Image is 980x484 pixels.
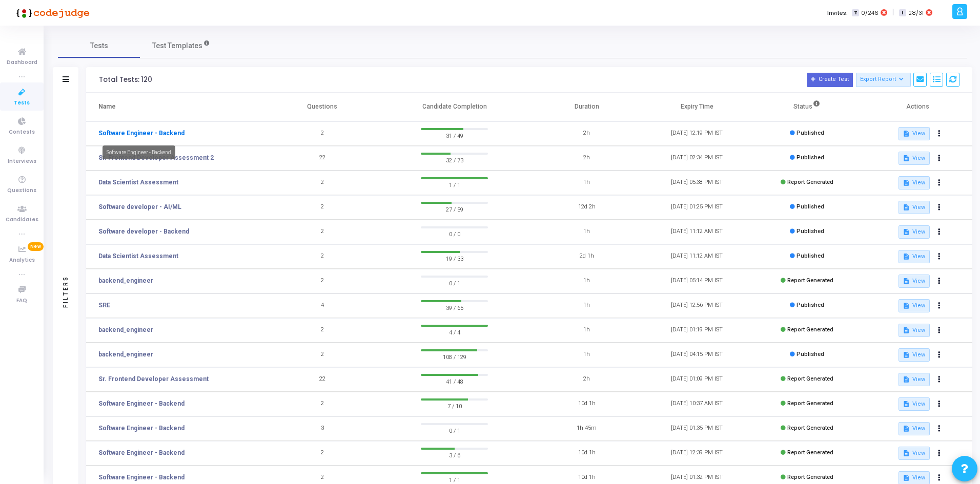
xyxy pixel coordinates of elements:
[752,93,862,121] th: Status
[899,447,930,460] button: View
[642,93,752,121] th: Expiry Time
[421,401,488,411] span: 7 / 10
[903,401,910,408] mat-icon: description
[103,145,175,159] div: Software Engineer - Backend
[903,351,910,359] mat-icon: description
[98,325,153,334] a: backend_engineer
[98,448,185,457] a: Software Engineer - Backend
[787,449,833,456] span: Report Generated
[267,293,377,318] td: 4
[421,253,488,263] span: 19 / 33
[421,179,488,190] span: 1 / 1
[787,400,833,407] span: Report Generated
[267,416,377,441] td: 3
[642,392,752,416] td: [DATE] 10:37 AM IST
[267,220,377,244] td: 2
[903,450,910,457] mat-icon: description
[787,277,833,284] span: Report Generated
[903,253,910,260] mat-icon: description
[14,99,30,108] span: Tests
[642,416,752,441] td: [DATE] 01:35 PM IST
[903,155,910,162] mat-icon: description
[421,351,488,362] span: 108 / 129
[98,399,185,408] a: Software Engineer - Backend
[797,154,824,161] span: Published
[903,302,910,309] mat-icon: description
[267,93,377,121] th: Questions
[903,376,910,383] mat-icon: description
[899,324,930,337] button: View
[532,269,642,293] td: 1h
[61,235,70,348] div: Filters
[642,244,752,269] td: [DATE] 11:12 AM IST
[16,297,27,305] span: FAQ
[827,9,848,17] label: Invites:
[9,128,35,137] span: Contests
[98,202,181,212] a: Software developer - AI/ML
[899,225,930,239] button: View
[642,220,752,244] td: [DATE] 11:12 AM IST
[7,186,36,195] span: Questions
[903,474,910,481] mat-icon: description
[532,244,642,269] td: 2d 1h
[903,204,910,211] mat-icon: description
[98,276,153,285] a: backend_engineer
[899,176,930,190] button: View
[852,9,859,17] span: T
[267,441,377,466] td: 2
[86,93,267,121] th: Name
[98,473,185,482] a: Software Engineer - Backend
[267,171,377,195] td: 2
[98,424,185,433] a: Software Engineer - Backend
[267,318,377,343] td: 2
[903,278,910,285] mat-icon: description
[98,251,178,261] a: Data Scientist Assessment
[797,351,824,357] span: Published
[7,58,37,67] span: Dashboard
[861,9,879,17] span: 0/246
[787,179,833,185] span: Report Generated
[532,121,642,146] td: 2h
[532,220,642,244] td: 1h
[267,121,377,146] td: 2
[98,350,153,359] a: backend_engineer
[98,374,209,384] a: Sr. Frontend Developer Assessment
[899,275,930,288] button: View
[807,73,853,87] button: Create Test
[28,242,44,251] span: New
[8,157,36,166] span: Interviews
[899,373,930,386] button: View
[532,367,642,392] td: 2h
[856,73,911,87] button: Export Report
[13,3,90,23] img: logo
[642,441,752,466] td: [DATE] 12:39 PM IST
[899,201,930,214] button: View
[899,127,930,140] button: View
[899,250,930,263] button: View
[642,269,752,293] td: [DATE] 05:14 PM IST
[267,195,377,220] td: 2
[903,327,910,334] mat-icon: description
[267,343,377,367] td: 2
[642,146,752,171] td: [DATE] 02:34 PM IST
[267,269,377,293] td: 2
[90,40,108,51] span: Tests
[267,367,377,392] td: 22
[9,256,35,265] span: Analytics
[899,9,906,17] span: I
[421,425,488,435] span: 0 / 1
[421,228,488,239] span: 0 / 0
[787,375,833,382] span: Report Generated
[797,130,824,136] span: Published
[98,178,178,187] a: Data Scientist Assessment
[797,252,824,259] span: Published
[787,474,833,480] span: Report Generated
[532,416,642,441] td: 1h 45m
[532,293,642,318] td: 1h
[797,228,824,235] span: Published
[892,7,894,18] span: |
[787,425,833,431] span: Report Generated
[862,93,972,121] th: Actions
[421,130,488,140] span: 31 / 49
[421,327,488,337] span: 4 / 4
